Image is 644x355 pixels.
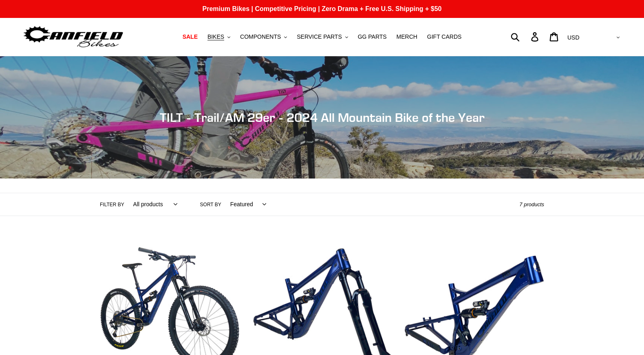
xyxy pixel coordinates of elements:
[427,33,462,40] span: GIFT CARDS
[236,31,291,42] button: COMPONENTS
[179,31,202,42] a: SALE
[515,28,536,46] input: Search
[358,33,387,40] span: GG PARTS
[160,110,485,125] span: TILT - Trail/AM 29er - 2024 All Mountain Bike of the Year
[207,33,224,40] span: BIKES
[240,33,281,40] span: COMPONENTS
[354,31,391,42] a: GG PARTS
[183,33,198,40] span: SALE
[293,31,352,42] button: SERVICE PARTS
[397,33,417,40] span: MERCH
[100,201,124,208] label: Filter by
[297,33,342,40] span: SERVICE PARTS
[203,31,234,42] button: BIKES
[200,201,221,208] label: Sort by
[22,24,124,50] img: Canfield Bikes
[519,201,544,207] span: 7 products
[423,31,466,42] a: GIFT CARDS
[393,31,421,42] a: MERCH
